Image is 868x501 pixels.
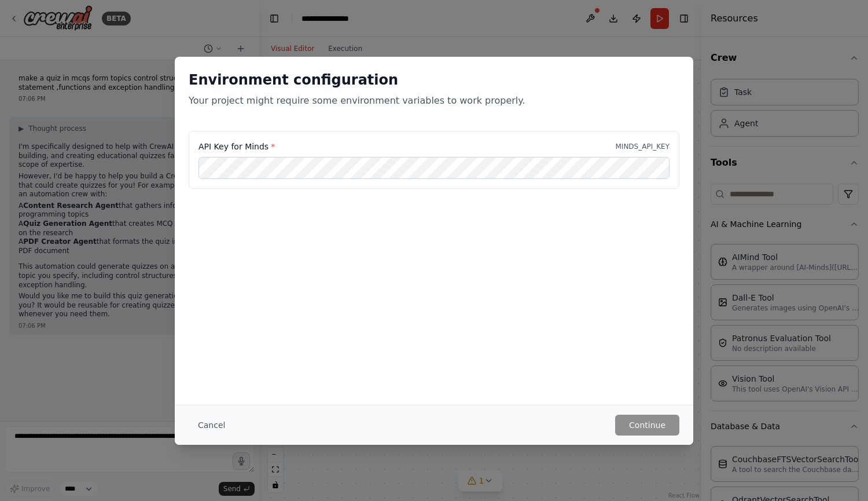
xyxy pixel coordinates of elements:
[198,141,275,152] label: API Key for Minds
[615,415,679,436] button: Continue
[189,415,234,436] button: Cancel
[189,71,679,89] h2: Environment configuration
[189,94,679,108] p: Your project might require some environment variables to work properly.
[616,142,670,151] p: MINDS_API_KEY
